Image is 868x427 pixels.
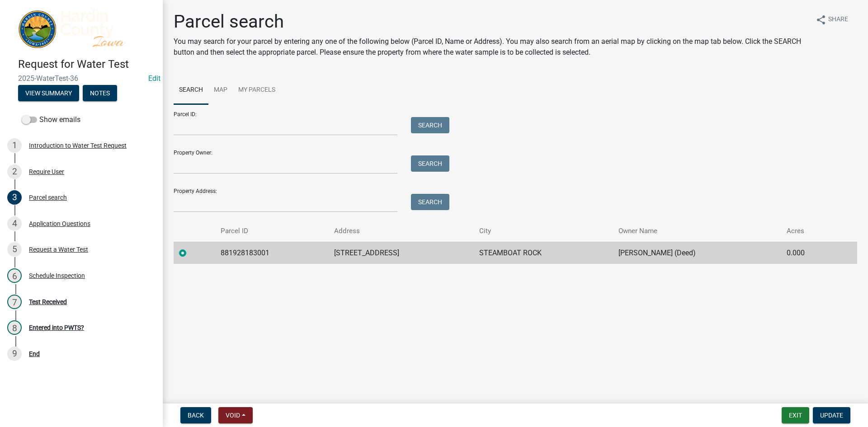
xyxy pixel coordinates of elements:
[7,216,22,231] div: 4
[18,58,156,71] h4: Request for Water Test
[329,242,473,264] td: [STREET_ADDRESS]
[7,242,22,257] div: 5
[7,138,22,153] div: 1
[613,242,781,264] td: [PERSON_NAME] (Deed)
[29,246,88,253] div: Request a Water Test
[188,412,204,419] span: Back
[411,194,449,210] button: Search
[174,76,208,105] a: Search
[7,268,22,283] div: 6
[226,412,240,419] span: Void
[7,347,22,361] div: 9
[233,76,281,105] a: My Parcels
[411,117,449,133] button: Search
[148,74,160,83] a: Edit
[29,169,64,175] div: Require User
[22,114,80,125] label: Show emails
[782,407,809,423] button: Exit
[613,221,781,242] th: Owner Name
[816,14,826,25] i: share
[180,407,211,423] button: Back
[148,74,160,83] wm-modal-confirm: Edit Application Number
[174,11,808,33] h1: Parcel search
[329,221,473,242] th: Address
[781,221,836,242] th: Acres
[474,221,613,242] th: City
[813,407,850,423] button: Update
[808,11,855,28] button: shareShare
[7,320,22,335] div: 8
[29,272,85,279] div: Schedule Inspection
[29,324,84,331] div: Entered into PWTS?
[7,295,22,309] div: 7
[29,142,127,149] div: Introduction to Water Test Request
[29,221,90,227] div: Application Questions
[208,76,233,105] a: Map
[820,412,843,419] span: Update
[781,242,836,264] td: 0.000
[174,36,808,58] p: You may search for your parcel by entering any one of the following below (Parcel ID, Name or Add...
[7,190,22,205] div: 3
[7,164,22,179] div: 2
[18,74,145,83] span: 2025-WaterTest-36
[215,221,329,242] th: Parcel ID
[29,194,67,201] div: Parcel search
[218,407,253,423] button: Void
[18,85,79,101] button: View Summary
[83,90,117,98] wm-modal-confirm: Notes
[828,14,848,25] span: Share
[83,85,117,101] button: Notes
[29,299,67,305] div: Test Received
[18,9,148,48] img: Hardin County, Iowa
[29,351,40,357] div: End
[474,242,613,264] td: STEAMBOAT ROCK
[411,155,449,172] button: Search
[215,242,329,264] td: 881928183001
[18,90,79,98] wm-modal-confirm: Summary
